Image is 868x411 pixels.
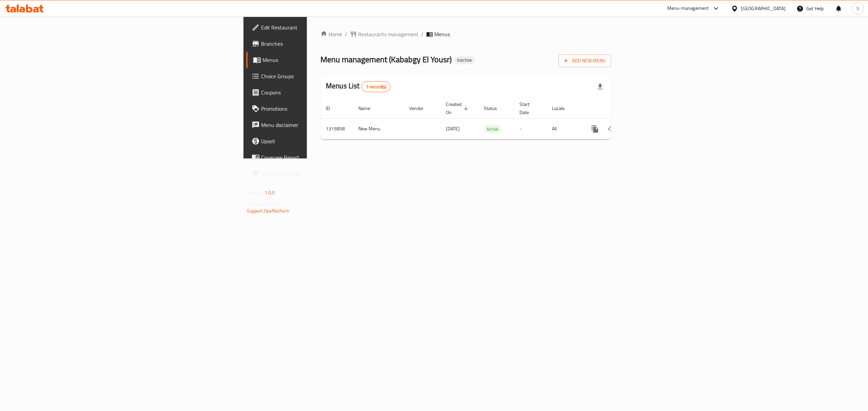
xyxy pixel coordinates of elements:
a: Menus [246,52,389,68]
span: 1.0.0 [264,188,275,197]
a: Grocery Checklist [246,166,389,182]
button: more [587,121,603,137]
span: 1 record(s) [362,84,391,90]
a: Coupons [246,84,389,101]
td: All [547,118,581,139]
span: Start Date [519,100,538,116]
nav: breadcrumb [320,30,611,38]
span: Name [358,104,379,112]
span: Upsell [261,137,383,145]
li: / [421,30,423,38]
a: Support.OpsPlatform [247,207,290,215]
span: S [856,5,859,12]
td: - [514,118,547,139]
div: Total records count [361,81,391,92]
span: Coupons [261,88,383,96]
button: Add New Menu [558,55,611,67]
span: Branches [261,40,383,48]
th: Actions [581,98,657,119]
span: Active [484,125,501,133]
a: Edit Restaurant [246,19,389,36]
table: enhanced table [320,98,657,139]
a: Promotions [246,101,389,117]
span: Menus [262,56,383,64]
a: Coverage Report [246,149,389,166]
a: Upsell [246,133,389,149]
span: Edit Restaurant [261,23,383,31]
span: Version: [247,188,263,197]
span: Promotions [261,105,383,113]
button: Change Status [603,121,619,137]
span: Add New Menu [564,57,606,65]
span: Inactive [454,57,475,63]
div: Inactive [454,56,475,64]
div: [GEOGRAPHIC_DATA] [741,5,786,12]
a: Menu disclaimer [246,117,389,133]
span: Locale [552,104,573,112]
div: Menu-management [667,4,709,13]
span: [DATE] [446,124,460,133]
div: Export file [592,79,608,95]
a: Branches [246,36,389,52]
span: Menu disclaimer [261,121,383,129]
span: Vendor [409,104,432,112]
h2: Menus List [326,81,391,92]
span: Choice Groups [261,72,383,80]
span: Coverage Report [261,153,383,161]
span: Grocery Checklist [261,170,383,178]
span: Status [484,104,506,112]
span: Get support on: [247,200,278,209]
a: Choice Groups [246,68,389,84]
span: Created On [446,100,470,116]
span: ID [326,104,339,112]
span: Menus [434,30,450,38]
